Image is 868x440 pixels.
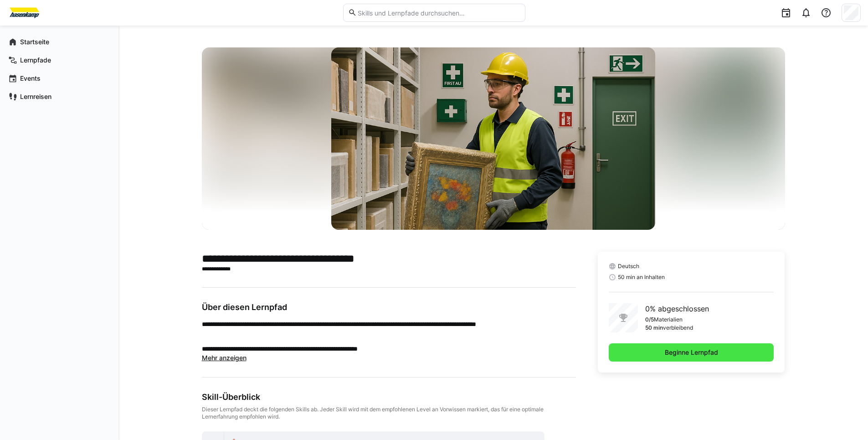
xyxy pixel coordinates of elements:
[609,343,774,362] button: Beginne Lernpfad
[654,316,683,323] p: Materialien
[202,354,247,362] span: Mehr anzeigen
[357,9,520,17] input: Skills und Lernpfade durchsuchen…
[663,348,719,357] span: Beginne Lernpfad
[202,406,576,420] div: Dieser Lernpfad deckt die folgenden Skills ab. Jeder Skill wird mit dem empfohlenen Level an Vorw...
[645,316,654,323] p: 0/5
[645,303,709,314] p: 0% abgeschlossen
[202,392,576,402] div: Skill-Überblick
[618,274,665,281] span: 50 min an Inhalten
[645,324,663,331] p: 50 min
[202,302,576,312] h3: Über diesen Lernpfad
[663,324,693,331] p: verbleibend
[618,263,639,270] span: Deutsch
